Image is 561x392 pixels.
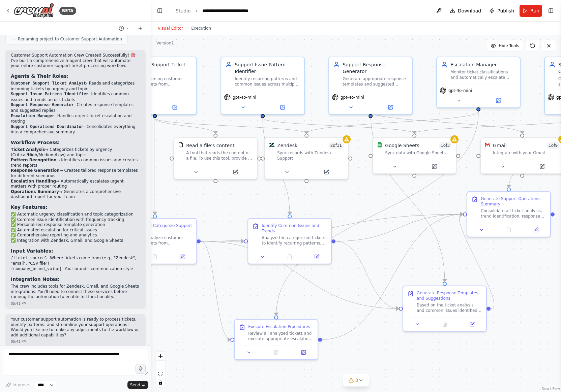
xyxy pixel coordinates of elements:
[127,235,192,246] div: Read and analyze customer support tickets from {ticket_source}. For each ticket, extract key info...
[262,349,291,357] button: No output available
[264,137,349,179] div: ZendeskZendesk2of11Sync records with Zendesk Support
[458,7,481,14] span: Download
[156,361,165,369] button: zoom out
[178,142,183,148] img: FileReadTool
[371,103,409,111] button: Open in side panel
[403,286,487,332] div: Generate Response Templates and SuggestionsBased on the ticket analysis and common issues identif...
[11,204,48,210] strong: Key Features:
[235,61,300,75] div: Support Issue Pattern Identifier
[11,147,45,152] strong: Ticket Analysis
[176,7,270,14] nav: breadcrumb
[11,147,140,158] li: → Categorizes tickets by urgency (Critical/High/Medium/Low) and topic
[431,320,459,328] button: No output available
[343,374,369,387] button: 3
[486,40,523,51] button: Hide Tools
[11,73,69,79] strong: Agents & Their Roles:
[248,331,314,341] div: Review all analyzed tickets and execute appropriate escalation procedures for urgent matters. For...
[156,40,174,46] div: Version 1
[11,256,47,261] code: {ticket_source}
[11,284,140,300] p: The crew includes tools for Zendesk, Gmail, and Google Sheets integrations. You'll need to connec...
[305,253,329,261] button: Open in side panel
[11,125,84,129] code: Support Operations Coordinator
[11,81,140,92] li: - Reads and categorizes incoming tickets by urgency and topic
[11,276,60,282] strong: Integration Notes:
[269,142,274,148] img: Zendesk
[499,43,519,48] span: Hide Tools
[277,150,344,161] div: Sync records with Zendesk Support
[113,218,197,264] div: Analyze and Categorize Support TicketsRead and analyze customer support tickets from {ticket_sour...
[11,124,140,135] li: - Consolidates everything into a comprehensive summary
[11,102,140,113] li: - Creates response templates and suggested replies
[11,140,60,145] strong: Workflow Process:
[263,103,301,111] button: Open in side panel
[135,24,146,32] button: Start a new chat
[11,212,140,217] li: ✅ Automatic urgency classification and topic categorization
[233,95,256,100] span: gpt-4o-mini
[173,137,258,179] div: FileReadToolRead a file's contentA tool that reads the content of a file. To use this tool, provi...
[247,218,332,264] div: Identify Common Issues and TrendsAnalyze the categorized tickets to identify recurring patterns, ...
[385,142,419,149] div: Google Sheets
[186,142,234,149] div: Read a file's content
[11,81,86,86] code: Customer Support Ticket Analyst
[322,211,463,343] g: Edge from e46d16f9-1a5d-4009-bcbf-3e468fcad764 to 1587f2c9-a349-4edb-8c26-f0da9e6fc6b5
[479,97,517,105] button: Open in side panel
[524,226,548,234] button: Open in side panel
[481,208,546,219] div: Consolidate all ticket analysis, trend identification, response templates, and escalation activit...
[273,111,482,316] g: Edge from a6703b92-a06c-488f-8ddb-2f4a84759aad to e46d16f9-1a5d-4009-bcbf-3e468fcad764
[275,253,304,261] button: No output available
[216,168,254,176] button: Open in side panel
[11,158,56,162] strong: Pattern Recognition
[11,168,60,173] strong: Response Generation
[328,57,413,115] div: Support Response GeneratorGenerate appropriate response templates and suggested replies for custo...
[493,150,560,156] div: Integrate with your Gmail
[3,381,32,389] button: Improve
[343,76,408,87] div: Generate appropriate response templates and suggested replies for customer support tickets based ...
[11,339,140,344] div: 05:41 PM
[417,302,482,313] div: Based on the ticket analysis and common issues identified, create appropriate response templates ...
[116,24,132,32] button: Switch to previous chat
[130,382,140,388] span: Send
[136,364,146,374] button: Click to speak your automation idea
[220,57,305,115] div: Support Issue Pattern IdentifierIdentify recurring patterns and common issues across multiple sup...
[520,5,542,17] button: Run
[11,92,140,102] li: - Identifies common issues and trends across tickets
[355,377,358,384] span: 3
[154,24,187,32] button: Visual Editor
[11,113,140,124] li: - Handles urgent ticket escalation and routing
[335,238,399,312] g: Edge from 048585ad-ba21-44fd-8130-bcec38f2f951 to 6b7c762b-23e3-4a1c-acbb-91093c57c2f0
[307,168,345,176] button: Open in side panel
[292,349,315,357] button: Open in side panel
[248,324,310,329] div: Execute Escalation Procedures
[11,179,140,189] li: → Automatically escalates urgent matters with proper routing
[415,163,453,171] button: Open in side panel
[530,7,539,14] span: Run
[155,6,165,15] button: Hide left sidebar
[372,137,456,174] div: Google SheetsGoogle Sheets1of3Sync data with Google Sheets
[542,387,560,391] a: React Flow attribution
[11,238,140,243] li: ✅ Integration with Zendesk, Gmail, and Google Sheets
[11,267,62,271] code: {company_brand_voice}
[12,382,29,388] span: Improve
[11,222,140,228] li: ✅ Personalized response template generation
[495,226,523,234] button: No output available
[13,3,54,18] img: Logo
[486,5,517,17] button: Publish
[201,238,399,312] g: Edge from c9f79df1-63c7-48de-9ab7-9a7a3594a7d1 to 6b7c762b-23e3-4a1c-acbb-91093c57c2f0
[367,111,448,282] g: Edge from b3a9889d-a2eb-4df7-8140-245a85462682 to 6b7c762b-23e3-4a1c-acbb-91093c57c2f0
[187,24,215,32] button: Execution
[485,142,490,148] img: Gmail
[176,8,191,13] a: Studio
[234,319,318,360] div: Execute Escalation ProceduresReview all analyzed tickets and execute appropriate escalation proce...
[447,5,484,17] button: Download
[448,88,472,93] span: gpt-4o-mini
[11,189,140,200] li: → Generates a comprehensive dashboard report for your team
[141,253,169,261] button: No output available
[113,57,197,115] div: Customer Support Ticket AnalystAnalyze incoming customer support tickets from {ticket_source}, ca...
[151,118,219,134] g: Edge from c843c028-4194-419d-91e6-e8922e97a6c4 to 8e3f18e2-a6e2-464e-b777-19d005c5a2fd
[127,381,148,389] button: Send
[11,317,140,338] p: Your customer support automation is ready to process tickets, identify patterns, and streamline y...
[156,352,165,387] div: React Flow controls
[417,290,482,301] div: Generate Response Templates and Suggestions
[262,235,327,246] div: Analyze the categorized tickets to identify recurring patterns, common issues, and emerging trend...
[341,95,364,100] span: gpt-4o-mini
